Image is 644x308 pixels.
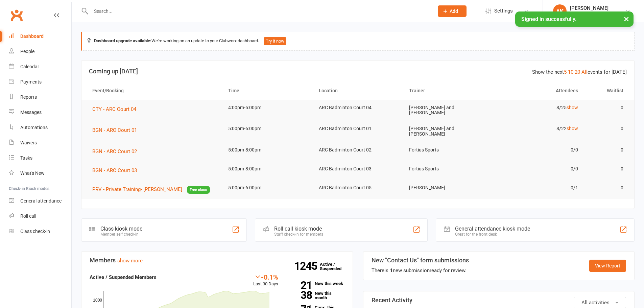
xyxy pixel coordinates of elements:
[9,105,71,120] a: Messages
[20,213,36,219] div: Roll call
[521,16,576,22] span: Signed in successfully.
[20,198,62,204] div: General attendance
[92,147,142,156] button: BGN - ARC Court 02
[564,69,567,75] a: 5
[222,142,313,158] td: 5:00pm-8:00pm
[9,150,71,166] a: Tasks
[9,44,71,59] a: People
[20,110,42,115] div: Messages
[9,59,71,74] a: Calendar
[584,82,629,99] th: Waitlist
[568,69,573,75] a: 10
[313,161,403,177] td: ARC Badminton Court 03
[274,232,323,237] div: Staff check-in for members
[92,166,142,174] button: BGN - ARC Court 03
[92,105,141,113] button: CTY - ARC Court 04
[264,37,286,45] button: Try it now
[584,180,629,196] td: 0
[20,94,37,100] div: Reports
[222,82,313,99] th: Time
[294,261,320,271] strong: 1245
[92,127,137,133] span: BGN - ARC Court 01
[89,6,429,16] input: Search...
[313,82,403,99] th: Location
[620,11,633,26] button: ×
[92,126,142,134] button: BGN - ARC Court 01
[313,100,403,116] td: ARC Badminton Court 04
[117,258,143,264] a: show more
[89,68,627,75] h3: Coming up [DATE]
[455,232,530,237] div: Great for the front desk
[575,69,580,75] a: 20
[90,274,157,280] strong: Active / Suspended Members
[92,148,137,155] span: BGN - ARC Court 02
[450,8,458,14] span: Add
[92,167,137,173] span: BGN - ARC Court 03
[372,297,626,304] h3: Recent Activity
[20,140,37,145] div: Waivers
[403,100,494,121] td: [PERSON_NAME] and [PERSON_NAME]
[94,38,151,43] strong: Dashboard upgrade available:
[455,226,530,232] div: General attendance kiosk mode
[9,120,71,135] a: Automations
[20,229,50,234] div: Class check-in
[313,121,403,137] td: ARC Badminton Court 01
[403,82,494,99] th: Trainer
[438,5,467,17] button: Add
[313,142,403,158] td: ARC Badminton Court 02
[288,280,312,290] strong: 21
[584,121,629,137] td: 0
[372,266,469,275] div: There is new submission ready for review.
[20,49,34,54] div: People
[570,11,616,17] div: [GEOGRAPHIC_DATA]
[589,260,626,272] a: View Report
[403,121,494,142] td: [PERSON_NAME] and [PERSON_NAME]
[92,186,182,192] span: PRV - Private Training- [PERSON_NAME]
[9,193,71,209] a: General attendance kiosk mode
[187,186,210,194] span: Free class
[9,29,71,44] a: Dashboard
[390,267,393,274] strong: 1
[584,161,629,177] td: 0
[494,121,584,137] td: 8/22
[222,180,313,196] td: 5:00pm-6:00pm
[20,125,48,130] div: Automations
[567,105,578,110] a: show
[9,209,71,224] a: Roll call
[584,142,629,158] td: 0
[8,7,25,24] a: Clubworx
[9,90,71,105] a: Reports
[494,142,584,158] td: 0/0
[372,257,469,264] h3: New "Contact Us" form submissions
[274,226,323,232] div: Roll call kiosk mode
[20,64,39,69] div: Calendar
[584,100,629,116] td: 0
[100,232,142,237] div: Member self check-in
[288,290,312,300] strong: 38
[9,74,71,90] a: Payments
[9,224,71,239] a: Class kiosk mode
[288,281,344,286] a: 21New this week
[81,32,635,51] div: We're working on an update to your Clubworx dashboard.
[288,291,344,300] a: 38New this month
[100,226,142,232] div: Class kiosk mode
[494,180,584,196] td: 0/1
[20,155,32,161] div: Tasks
[494,161,584,177] td: 0/0
[9,135,71,150] a: Waivers
[20,33,44,39] div: Dashboard
[494,100,584,116] td: 8/25
[92,185,210,194] button: PRV - Private Training- [PERSON_NAME]Free class
[253,273,278,281] div: -0.1%
[532,68,627,76] div: Show the next events for [DATE]
[92,106,136,112] span: CTY - ARC Court 04
[581,300,610,306] span: All activities
[313,180,403,196] td: ARC Badminton Court 05
[253,273,278,288] div: Last 30 Days
[553,4,567,18] div: AK
[222,161,313,177] td: 5:00pm-8:00pm
[567,126,578,131] a: show
[403,142,494,158] td: Fortius Sports
[222,100,313,116] td: 4:00pm-5:00pm
[20,79,42,85] div: Payments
